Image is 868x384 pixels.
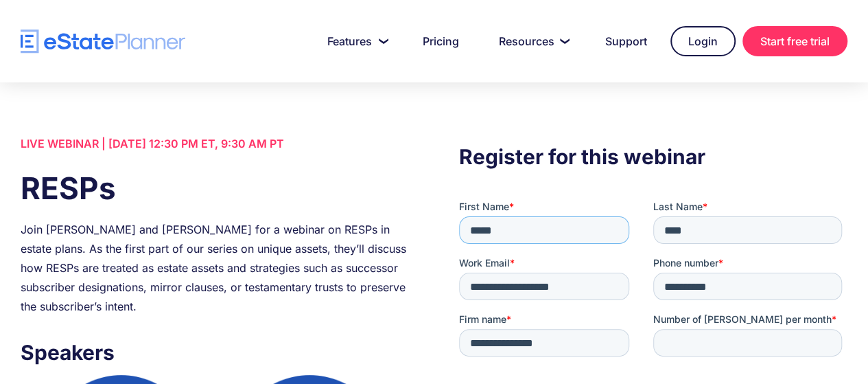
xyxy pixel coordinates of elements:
[21,220,409,316] div: Join [PERSON_NAME] and [PERSON_NAME] for a webinar on RESPs in estate plans. As the first part of...
[482,27,582,55] a: Resources
[742,26,847,56] a: Start free trial
[670,26,736,56] a: Login
[21,337,409,368] h3: Speakers
[21,30,185,54] a: home
[311,27,399,55] a: Features
[459,141,847,172] h3: Register for this webinar
[589,27,664,55] a: Support
[406,27,476,55] a: Pricing
[21,134,409,153] div: LIVE WEBINAR | [DATE] 12:30 PM ET, 9:30 AM PT
[21,167,409,210] h1: RESPs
